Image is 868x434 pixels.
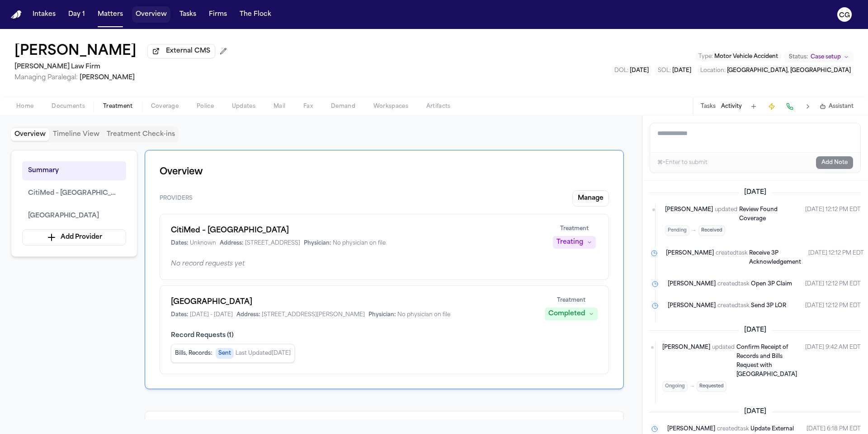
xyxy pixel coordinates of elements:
button: The Flock [236,6,275,23]
button: Manage [572,190,609,207]
h1: [PERSON_NAME] [14,43,137,60]
span: Motor Vehicle Accident [714,54,778,59]
span: [DATE] [630,68,649,73]
span: Dates: [171,240,188,247]
span: Managing Paralegal: [14,74,78,81]
span: Treatment [103,103,133,110]
button: Add Task [747,100,760,113]
span: Dates: [171,311,188,318]
button: Day 1 [65,6,89,23]
span: → [691,227,697,234]
span: Open 3P Claim [751,281,792,287]
span: [PERSON_NAME] [662,343,710,379]
span: Record Requests ( 1 ) [171,331,598,340]
span: DOL : [614,68,628,73]
button: Treating [553,236,596,249]
a: Send 3P LOR [751,301,786,310]
span: Requested [697,381,726,392]
button: Tasks [701,103,716,110]
button: [GEOGRAPHIC_DATA] [22,207,126,226]
span: [STREET_ADDRESS] [245,240,300,247]
time: October 13, 2025 at 12:12 PM [805,205,861,236]
span: Treatment [560,225,589,232]
span: [DATE] [739,326,772,335]
span: Type : [698,54,713,59]
span: [DATE] - [DATE] [190,311,233,318]
button: Change status from Case setup [784,52,854,63]
span: → [689,383,695,390]
a: Open 3P Claim [751,280,792,289]
button: Edit Type: Motor Vehicle Accident [696,52,781,61]
span: [STREET_ADDRESS][PERSON_NAME] [262,311,365,318]
time: October 13, 2025 at 12:12 PM [805,280,861,289]
span: Mail [274,103,285,110]
span: Home [16,103,33,110]
button: Overview [11,128,49,141]
button: Activity [721,103,742,110]
button: Create Immediate Task [765,100,778,113]
a: Review Found Coverage [739,205,798,223]
h2: [PERSON_NAME] Law Firm [14,62,231,72]
span: Send 3P LOR [751,303,786,309]
button: Tasks [176,6,200,23]
button: Treatment Check-ins [103,128,179,141]
span: Police [197,103,214,110]
div: ⌘+Enter to submit [657,159,708,166]
span: [GEOGRAPHIC_DATA] [28,211,99,222]
span: Pending [665,225,689,236]
button: Add Note [816,156,853,169]
button: Make a Call [783,100,796,113]
span: Case setup [811,53,841,61]
span: CitiMed – [GEOGRAPHIC_DATA] [28,188,120,199]
span: [PERSON_NAME] [666,249,714,267]
span: [PERSON_NAME] [668,280,716,289]
span: Status: [789,53,808,61]
span: Workspaces [373,103,408,110]
span: Documents [52,103,85,110]
span: Fax [303,103,313,110]
div: Completed [548,309,585,318]
span: External CMS [166,47,210,56]
span: created task [716,249,747,267]
span: updated [715,205,737,223]
span: Treatment [557,297,585,304]
a: Confirm Receipt of Records and Bills Request with [GEOGRAPHIC_DATA] [736,343,798,379]
span: Demand [331,103,355,110]
button: External CMS [147,44,215,58]
time: October 13, 2025 at 12:12 PM [808,249,864,267]
span: [DATE] [739,407,772,416]
span: Last Updated [DATE] [236,350,291,357]
span: [DATE] [739,188,772,197]
button: Edit matter name [14,43,137,60]
button: CitiMed – [GEOGRAPHIC_DATA] [22,184,126,203]
span: No physician on file [333,240,386,247]
span: Updates [232,103,255,110]
span: Address: [236,311,260,318]
span: [PERSON_NAME] [80,74,135,81]
div: Treating [557,238,583,247]
span: Address: [220,240,243,247]
button: Edit DOL: 2025-08-06 [612,66,651,75]
button: Edit SOL: 2028-08-06 [655,66,694,75]
div: No record requests yet [171,260,598,269]
span: Coverage [151,103,179,110]
span: Artifacts [426,103,451,110]
button: Overview [132,6,170,23]
button: Matters [94,6,127,23]
span: SOL : [658,68,671,73]
span: Receive 3P Acknowledgement [749,251,801,265]
span: created task [717,301,749,310]
time: October 12, 2025 at 9:42 AM [805,343,861,392]
span: Confirm Receipt of Records and Bills Request with [GEOGRAPHIC_DATA] [736,345,797,377]
button: Add Provider [22,229,126,246]
button: Intakes [29,6,59,23]
span: Providers [160,195,193,202]
button: Firms [205,6,231,23]
span: Sent [216,348,234,359]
